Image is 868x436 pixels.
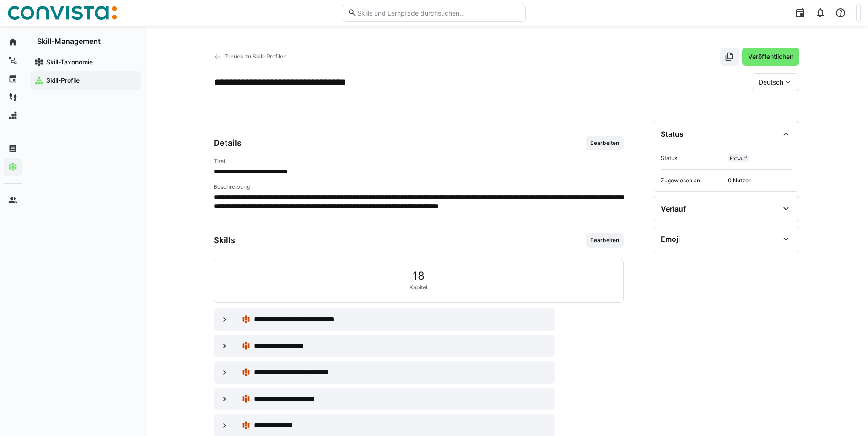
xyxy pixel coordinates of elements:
[410,284,427,291] span: Kapitel
[747,52,795,61] span: Veröffentlichen
[742,48,799,66] button: Veröffentlichen
[661,234,680,244] div: Emoji
[661,154,724,162] span: Status
[214,235,235,245] h3: Skills
[589,139,620,147] span: Bearbeiten
[586,233,624,248] button: Bearbeiten
[214,53,287,60] a: Zurück zu Skill-Profilen
[759,78,783,87] span: Deutsch
[661,177,724,184] span: Zugewiesen an
[413,270,425,282] span: 18
[225,53,286,60] span: Zurück zu Skill-Profilen
[586,136,624,150] button: Bearbeiten
[589,237,620,244] span: Bearbeiten
[661,129,684,138] div: Status
[356,9,520,17] input: Skills und Lernpfade durchsuchen…
[214,158,624,165] h4: Titel
[728,177,792,184] span: 0 Nutzer
[661,204,686,213] div: Verlauf
[730,155,747,161] span: Entwurf
[214,138,242,148] h3: Details
[214,183,624,191] h4: Beschreibung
